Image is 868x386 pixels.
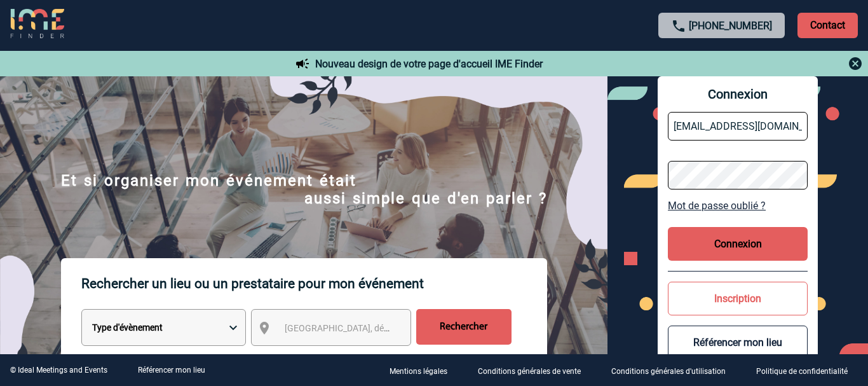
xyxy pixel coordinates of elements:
[611,367,726,376] p: Conditions générales d'utilisation
[689,20,772,32] a: [PHONE_NUMBER]
[668,86,808,102] span: Connexion
[81,258,547,309] p: Rechercher un lieu ou un prestataire pour mon événement
[797,13,858,38] p: Contact
[756,367,848,376] p: Politique de confidentialité
[478,367,581,376] p: Conditions générales de vente
[746,364,868,376] a: Politique de confidentialité
[138,366,205,375] a: Référencer mon lieu
[285,323,461,333] span: [GEOGRAPHIC_DATA], département, région...
[668,282,808,315] button: Inscription
[668,326,808,359] button: Référencer mon lieu
[668,112,808,141] input: Email *
[390,367,447,376] p: Mentions légales
[468,364,601,376] a: Conditions générales de vente
[671,18,686,34] img: call-24-px.png
[379,364,468,376] a: Mentions légales
[668,227,808,261] button: Connexion
[601,364,746,376] a: Conditions générales d'utilisation
[10,366,107,375] div: © Ideal Meetings and Events
[416,309,512,345] input: Rechercher
[668,200,808,212] a: Mot de passe oublié ?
